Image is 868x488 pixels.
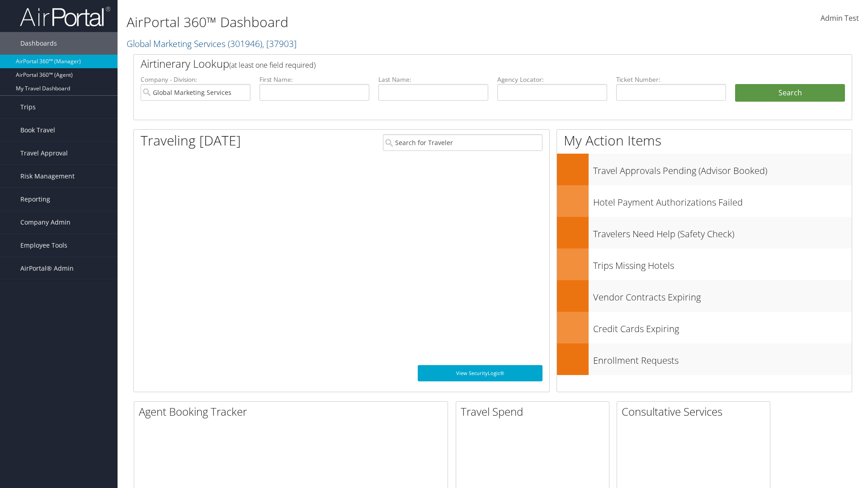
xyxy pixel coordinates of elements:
h2: Consultative Services [622,404,770,419]
img: airportal-logo.png [20,6,110,27]
h3: Vendor Contracts Expiring [593,286,852,304]
span: (at least one field required) [229,60,316,70]
label: Agency Locator: [497,75,607,84]
h3: Travelers Need Help (Safety Check) [593,223,852,240]
h2: Airtinerary Lookup [141,56,785,71]
a: Vendor Contracts Expiring [557,280,852,312]
h3: Credit Cards Expiring [593,318,852,335]
span: Trips [20,96,36,118]
a: Trips Missing Hotels [557,249,852,280]
span: , [ 37903 ] [262,38,297,50]
h3: Enrollment Requests [593,350,852,367]
label: Last Name: [378,75,488,84]
button: Search [735,84,845,102]
a: Travelers Need Help (Safety Check) [557,217,852,249]
span: ( 301946 ) [228,38,262,50]
span: Employee Tools [20,234,67,257]
label: Ticket Number: [616,75,726,84]
h2: Travel Spend [461,404,609,419]
span: Risk Management [20,165,75,188]
a: Travel Approvals Pending (Advisor Booked) [557,154,852,185]
a: Credit Cards Expiring [557,312,852,343]
label: Company - Division: [141,75,250,84]
h3: Hotel Payment Authorizations Failed [593,192,852,209]
span: Dashboards [20,32,57,55]
span: Admin Test [821,13,859,23]
h1: My Action Items [557,131,852,150]
a: Global Marketing Services [127,38,297,50]
span: Company Admin [20,211,71,234]
h1: AirPortal 360™ Dashboard [127,13,615,32]
h3: Trips Missing Hotels [593,255,852,272]
a: View SecurityLogic® [418,365,542,381]
h2: Agent Booking Tracker [139,404,448,419]
a: Hotel Payment Authorizations Failed [557,185,852,217]
h1: Traveling [DATE] [141,131,241,150]
span: Book Travel [20,119,55,141]
a: Enrollment Requests [557,343,852,375]
span: Reporting [20,188,50,211]
a: Admin Test [821,5,859,33]
h3: Travel Approvals Pending (Advisor Booked) [593,160,852,177]
span: AirPortal® Admin [20,257,74,280]
label: First Name: [259,75,369,84]
span: Travel Approval [20,142,68,164]
input: Search for Traveler [383,134,542,151]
